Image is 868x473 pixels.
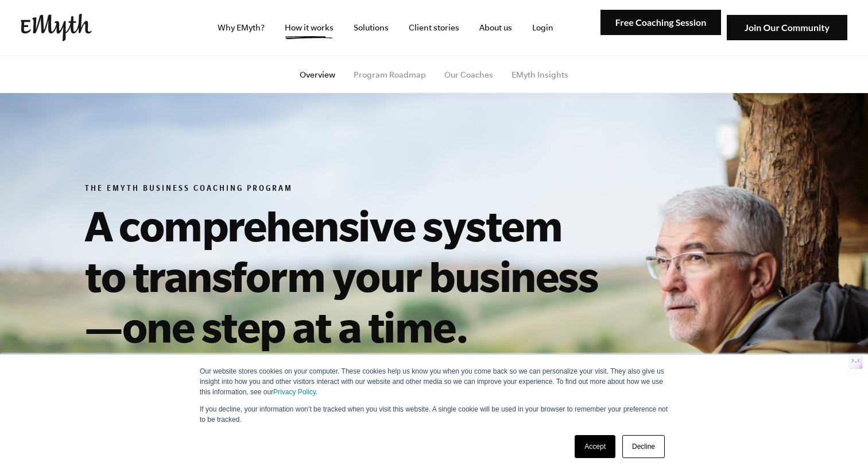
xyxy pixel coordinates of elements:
a: Decline [622,435,665,458]
p: Our website stores cookies on your computer. These cookies help us know you when you come back so... [200,366,668,397]
img: Free Coaching Session [600,10,721,36]
a: Accept [575,435,615,458]
a: Program Roadmap [354,70,426,79]
a: Privacy Policy [273,388,316,396]
p: If you decline, your information won’t be tracked when you visit this website. A single cookie wi... [200,404,668,425]
h1: A comprehensive system to transform your business—one step at a time. [85,200,609,352]
a: Our Coaches [444,70,493,79]
h6: The EMyth Business Coaching Program [85,184,609,195]
img: Join Our Community [727,15,847,41]
a: EMyth Insights [511,70,568,79]
img: EMyth [21,14,92,41]
a: Overview [300,70,335,79]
